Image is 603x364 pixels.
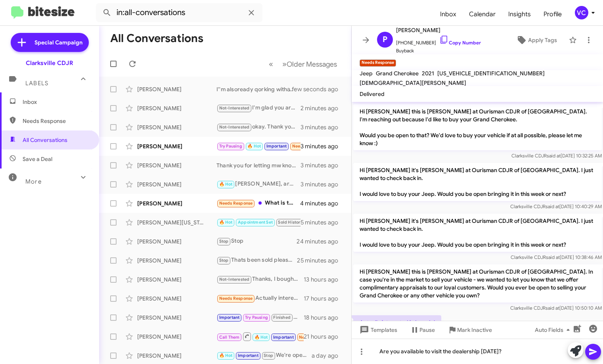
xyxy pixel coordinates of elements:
[434,3,463,26] span: Inbox
[535,323,573,337] span: Auto Fields
[301,104,345,112] div: 2 minutes ago
[439,40,481,46] a: Copy Number
[299,335,333,340] span: Needs Response
[216,161,301,169] div: Thank you for letting mw know.
[502,3,537,26] a: Insights
[273,315,291,320] span: Finished
[216,123,301,132] div: okay. Thank you for the reply.
[23,98,90,106] span: Inbox
[23,117,90,125] span: Needs Response
[216,142,301,151] div: Will do
[245,315,268,320] span: Try Pausing
[528,323,579,337] button: Auto Fields
[312,352,345,360] div: a day ago
[353,264,602,303] p: Hi [PERSON_NAME] this is [PERSON_NAME] at Ourisman CDJR of [GEOGRAPHIC_DATA]. In case you're in t...
[304,276,345,284] div: 13 hours ago
[360,59,396,67] small: Needs Response
[137,123,216,131] div: [PERSON_NAME]
[219,277,250,282] span: Not-Interested
[137,333,216,341] div: [PERSON_NAME]
[575,6,588,19] div: VC
[292,144,326,149] span: Needs Response
[545,305,559,311] span: said at
[266,144,287,149] span: Important
[507,33,565,47] button: Apply Tags
[219,315,240,320] span: Important
[269,59,273,69] span: «
[137,257,216,264] div: [PERSON_NAME]
[219,144,242,149] span: Try Pausing
[546,153,560,159] span: said at
[568,6,594,19] button: VC
[216,351,312,360] div: We're open [DATE] till 9 pm. Does [DATE] work for you?
[137,276,216,284] div: [PERSON_NAME]
[352,323,404,337] button: Templates
[264,353,273,358] span: Stop
[216,256,297,265] div: Thats been sold please remove me
[216,199,300,208] div: What is the number?
[301,142,345,150] div: 3 minutes ago
[376,70,419,77] span: Grand Cherokee
[300,199,345,207] div: 4 minutes ago
[23,136,67,144] span: All Conversations
[353,104,602,150] p: Hi [PERSON_NAME] this is [PERSON_NAME] at Ourisman CDJR of [GEOGRAPHIC_DATA]. I'm reaching out be...
[96,3,262,22] input: Search
[23,155,52,163] span: Save a Deal
[353,163,602,201] p: Hi [PERSON_NAME] it's [PERSON_NAME] at Ourisman CDJR of [GEOGRAPHIC_DATA]. I just wanted to check...
[238,353,258,358] span: Important
[287,60,337,69] span: Older Messages
[360,79,466,86] span: [DEMOGRAPHIC_DATA][PERSON_NAME]
[219,258,229,263] span: Stop
[216,218,301,227] div: I would like to schedule a visit to the dealership. When are you available to visit?
[353,315,441,330] p: Actually interested in L model
[216,313,304,322] div: Yes and it's been a change of events I think I'm trading in a GLC 300 Benz 2018 with 110K Miles i...
[219,105,250,111] span: Not-Interested
[219,296,253,301] span: Needs Response
[422,70,434,77] span: 2021
[264,56,342,72] nav: Page navigation example
[26,59,73,67] div: Clarksville CDJR
[437,70,545,77] span: [US_VEHICLE_IDENTIFICATION_NUMBER]
[219,239,229,244] span: Stop
[441,323,498,337] button: Mark Inactive
[301,180,345,188] div: 3 minutes ago
[304,295,345,303] div: 17 hours ago
[137,295,216,303] div: [PERSON_NAME]
[463,3,502,26] span: Calendar
[219,125,250,130] span: Not-Interested
[537,3,568,26] a: Profile
[25,178,42,185] span: More
[247,144,261,149] span: 🔥 Hot
[528,33,557,47] span: Apply Tags
[219,353,233,358] span: 🔥 Hot
[216,237,297,246] div: Stop
[137,180,216,188] div: [PERSON_NAME]
[396,35,481,47] span: [PHONE_NUMBER]
[278,56,342,72] button: Next
[216,331,304,341] div: Hi what's going on
[353,214,602,252] p: Hi [PERSON_NAME] it's [PERSON_NAME] at Ourisman CDJR of [GEOGRAPHIC_DATA]. I just wanted to check...
[457,323,492,337] span: Mark Inactive
[297,238,345,245] div: 24 minutes ago
[273,335,294,340] span: Important
[216,294,304,303] div: Actually interested in L model
[396,47,481,55] span: Buyback
[404,323,441,337] button: Pause
[383,33,387,46] span: P
[510,203,601,209] span: Clarksville CDJR [DATE] 10:40:29 AM
[278,220,304,225] span: Sold Historic
[137,218,216,226] div: [PERSON_NAME][US_STATE]
[301,123,345,131] div: 3 minutes ago
[137,238,216,245] div: [PERSON_NAME]
[219,201,253,206] span: Needs Response
[510,305,601,311] span: Clarksville CDJR [DATE] 10:50:10 AM
[419,323,435,337] span: Pause
[546,254,559,260] span: said at
[137,199,216,207] div: [PERSON_NAME]
[255,335,268,340] span: 🔥 Hot
[304,314,345,322] div: 18 hours ago
[238,220,273,225] span: Appointment Set
[216,85,297,93] div: I''m alsoready qorking with you ont his matter.
[137,142,216,150] div: [PERSON_NAME]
